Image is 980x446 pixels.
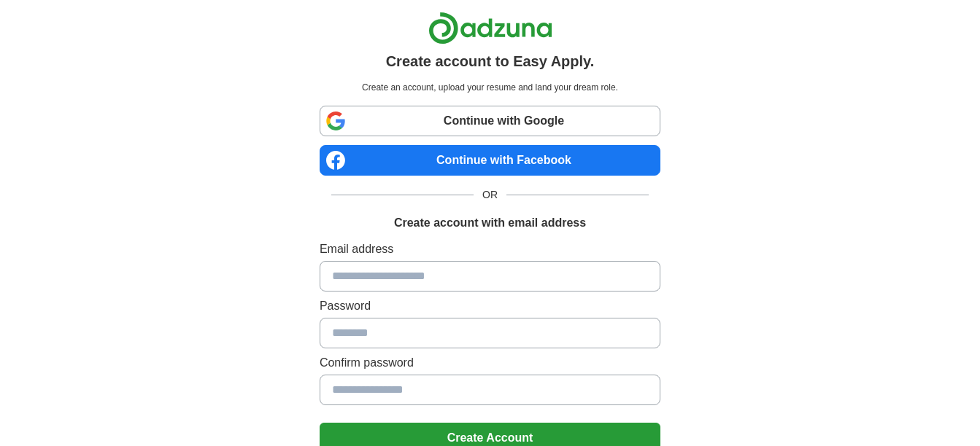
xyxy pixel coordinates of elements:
[320,354,660,372] label: Confirm password
[428,12,552,44] img: Adzuna logo
[386,50,595,72] h1: Create account to Easy Apply.
[320,106,660,136] a: Continue with Google
[323,81,657,94] p: Create an account, upload your resume and land your dream role.
[320,145,660,176] a: Continue with Facebook
[320,297,660,315] label: Password
[320,240,660,258] label: Email address
[474,187,506,203] span: OR
[394,214,586,232] h1: Create account with email address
